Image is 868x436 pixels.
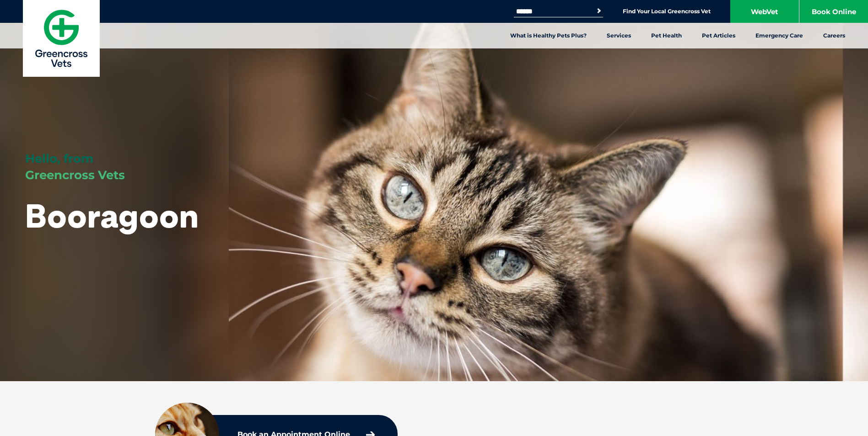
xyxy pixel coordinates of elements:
[500,23,597,48] a: What is Healthy Pets Plus?
[813,23,855,48] a: Careers
[25,197,199,234] h1: Booragoon
[594,6,604,16] button: Search
[623,8,711,15] a: Find Your Local Greencross Vet
[745,23,813,48] a: Emergency Care
[692,23,745,48] a: Pet Articles
[641,23,692,48] a: Pet Health
[25,168,125,182] span: Greencross Vets
[25,151,93,166] span: Hello, from
[597,23,641,48] a: Services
